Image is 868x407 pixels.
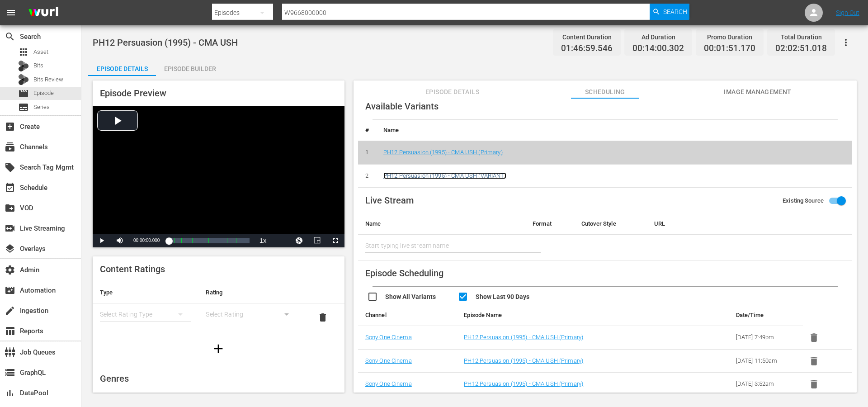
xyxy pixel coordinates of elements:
th: Date/Time [729,304,803,326]
span: delete [317,312,328,323]
span: Admin [5,265,15,275]
span: Episode [18,88,29,99]
th: Name [358,213,525,235]
span: DataPool [5,388,15,398]
span: Job Queues [5,347,15,358]
td: 1 [358,141,376,165]
table: simple table [93,282,344,331]
span: Existing Source [783,196,824,205]
div: Bits [18,61,29,71]
th: Rating [198,282,304,303]
th: Channel [358,304,457,326]
span: Search [663,4,687,20]
td: 2 [358,164,376,188]
span: GraphQL [5,367,15,378]
span: Search [5,31,15,42]
span: Available Variants [365,101,439,112]
span: Episode Scheduling [365,268,443,279]
span: Live Streaming [5,223,15,234]
button: Episode Details [88,58,156,76]
div: Bits Review [18,74,29,85]
a: Sony One Cinema [365,334,412,341]
button: Jump To Time [290,234,308,247]
span: 00:00:00.000 [133,238,160,243]
span: 01:46:59.546 [561,43,613,54]
span: Live Stream [365,195,414,206]
span: Episode [33,89,54,98]
button: Mute [111,234,129,247]
span: Series [18,102,29,113]
div: Progress Bar [169,238,249,243]
th: Format [525,213,574,235]
span: Create [5,121,15,132]
span: Schedule [5,182,15,193]
span: Episode Details [419,86,486,98]
a: Sign Out [836,9,859,16]
button: Playback Rate [254,234,272,247]
th: Cutover Style [574,213,647,235]
button: Play [93,234,111,247]
span: VOD [5,203,15,213]
a: PH12 Persuasion (1995) - CMA USH (Primary) [464,380,583,387]
span: Asset [18,47,29,57]
button: Episode Builder [156,58,224,76]
th: Name [376,119,852,141]
span: Ingestion [5,305,15,316]
td: [DATE] 7:49pm [729,326,803,350]
span: Content Ratings [100,264,165,274]
div: Video Player [93,106,344,247]
span: PH12 Persuasion (1995) - CMA USH [93,37,238,48]
a: Sony One Cinema [365,357,412,364]
a: PH12 Persuasion (1995) - CMA USH (VARIANT) [383,172,506,179]
div: Promo Duration [704,31,755,43]
a: PH12 Persuasion (1995) - CMA USH (Primary) [464,357,583,364]
div: Total Duration [775,31,827,43]
a: PH12 Persuasion (1995) - CMA USH (Primary) [464,334,583,341]
span: menu [5,7,16,18]
span: Overlays [5,243,15,254]
td: [DATE] 3:52am [729,373,803,396]
span: Reports [5,326,15,336]
span: 00:14:00.302 [632,43,684,54]
span: Scheduling [571,86,639,98]
span: 00:01:51.170 [704,43,755,54]
span: Asset [33,47,48,57]
span: Series [33,103,50,112]
span: Image Management [724,86,792,98]
span: Search Tag Mgmt [5,162,15,173]
span: Genres [100,373,129,384]
th: Type [93,282,198,303]
th: URL [647,213,838,235]
span: Bits [33,61,43,70]
img: ans4CAIJ8jUAAAAAAAAAAAAAAAAAAAAAAAAgQb4GAAAAAAAAAAAAAAAAAAAAAAAAJMjXAAAAAAAAAAAAAAAAAAAAAAAAgAT5G... [22,2,65,24]
div: Ad Duration [632,31,684,43]
div: Content Duration [561,31,613,43]
button: Picture-in-Picture [308,234,326,247]
span: Automation [5,285,15,296]
button: delete [312,307,334,328]
span: 02:02:51.018 [775,43,827,54]
span: Channels [5,142,15,152]
td: [DATE] 11:50am [729,349,803,373]
div: Episode Details [88,58,156,80]
th: # [358,119,376,141]
div: Episode Builder [156,58,224,80]
button: Fullscreen [326,234,344,247]
span: Bits Review [33,75,63,84]
a: Sony One Cinema [365,380,412,387]
span: Episode Preview [100,88,166,99]
button: Search [650,4,689,20]
a: PH12 Persuasion (1995) - CMA USH (Primary) [383,149,503,156]
th: Episode Name [457,304,679,326]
